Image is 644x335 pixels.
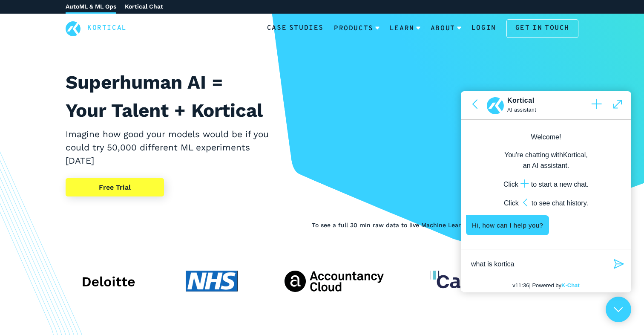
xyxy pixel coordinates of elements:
[431,271,497,292] img: Capita client logo
[78,271,138,292] img: Deloitte client logo
[186,271,238,292] img: NHS client logo
[312,68,578,218] iframe: YouTube video player
[267,23,324,34] a: Case Studies
[431,17,461,40] a: About
[87,23,127,34] a: Kortical
[66,68,271,124] h1: Superhuman AI = Your Talent + Kortical
[66,178,164,197] a: Free Trial
[390,17,420,40] a: Learn
[334,17,379,40] a: Products
[312,220,578,230] p: To see a full 30 min raw data to live Machine Learning app build, click .
[471,23,496,34] a: Login
[285,271,384,292] img: The Accountancy Cloud client logo
[506,19,578,38] a: Get in touch
[66,128,271,168] h2: Imagine how good your models would be if you could try 50,000 different ML experiments [DATE]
